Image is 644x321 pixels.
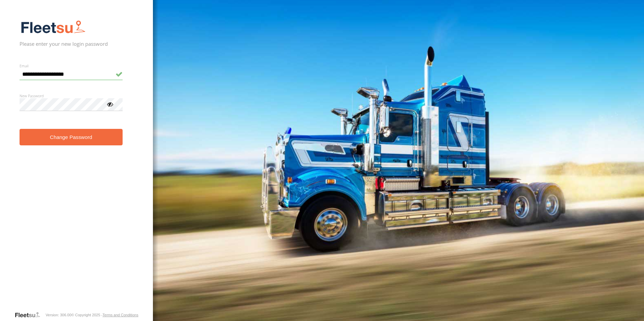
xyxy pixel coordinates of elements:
label: New Password [20,93,123,98]
label: Email [20,63,123,68]
img: Fleetsu [20,19,87,36]
a: Visit our Website [14,312,45,318]
a: Terms and Conditions [102,313,138,317]
button: Change Password [20,129,123,145]
div: Version: 306.00 [45,313,71,317]
div: © Copyright 2025 - [71,313,138,317]
h2: Please enter your new login password [20,40,123,47]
